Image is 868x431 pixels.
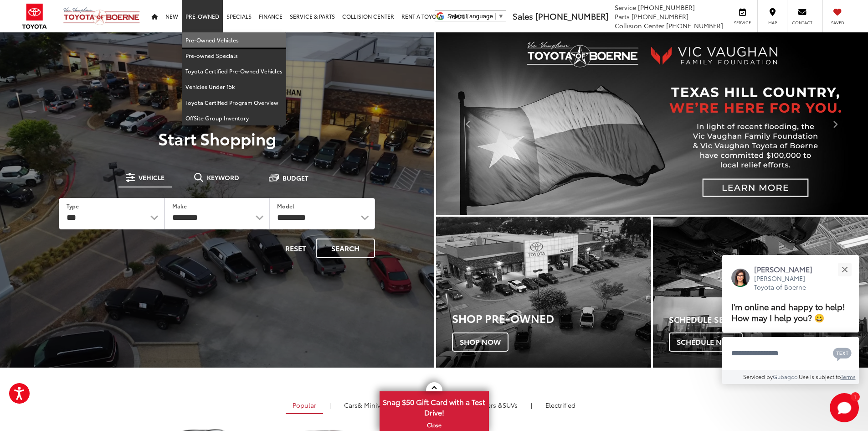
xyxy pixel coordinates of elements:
[841,373,856,380] a: Terms
[38,129,396,147] p: Start Shopping
[182,110,286,125] a: OffSite Group Inventory
[447,13,493,20] span: Select Language
[539,397,582,413] a: Electrified
[436,217,651,368] a: Shop Pre-Owned Shop Now
[182,48,286,63] a: Pre-owned Specials
[139,174,164,181] span: Vehicle
[282,175,308,181] span: Budget
[63,7,140,26] img: Vic Vaughan Toyota of Boerne
[207,174,239,181] span: Keyword
[452,332,508,352] span: Shop Now
[835,260,854,279] button: Close
[830,393,859,422] button: Toggle Chat Window
[669,315,868,324] h4: Schedule Service
[615,3,636,12] span: Service
[722,255,859,384] div: Close[PERSON_NAME][PERSON_NAME] Toyota of BoerneI'm online and happy to help! How may I help you?...
[286,397,323,414] a: Popular
[830,393,859,422] svg: Start Chat
[182,79,286,94] a: Vehicles Under 15k
[436,51,501,197] button: Click to view previous picture.
[529,400,534,410] li: |
[669,332,743,352] span: Schedule Now
[182,63,286,79] a: Toyota Certified Pre-Owned Vehicles
[456,397,524,413] a: SUVs
[653,217,868,368] a: Schedule Service Schedule Now
[277,239,314,258] button: Reset
[447,13,504,20] a: Select Language​
[754,274,822,292] p: [PERSON_NAME] Toyota of Boerne
[452,312,651,324] h3: Shop Pre-Owned
[380,392,488,420] span: Snag $50 Gift Card with a Test Drive!
[535,10,608,22] span: [PHONE_NUMBER]
[792,20,812,26] span: Contact
[773,373,799,380] a: Gubagoo.
[833,347,852,361] svg: Text
[762,20,782,26] span: Map
[172,202,187,210] label: Make
[182,95,286,110] a: Toyota Certified Program Overview
[754,264,822,274] p: [PERSON_NAME]
[854,395,856,399] span: 1
[722,337,859,370] textarea: Type your message
[615,12,630,21] span: Parts
[277,202,294,210] label: Model
[316,239,375,258] button: Search
[799,373,841,380] span: Use is subject to
[615,21,664,30] span: Collision Center
[803,51,868,197] button: Click to view next picture.
[498,13,504,20] span: ▼
[731,300,845,323] span: I'm online and happy to help! How may I help you? 😀
[732,20,753,26] span: Service
[632,12,688,21] span: [PHONE_NUMBER]
[337,397,395,413] a: Cars
[513,10,533,22] span: Sales
[358,400,388,410] span: & Minivan
[327,400,333,410] li: |
[743,373,773,380] span: Serviced by
[830,343,854,363] button: Chat with SMS
[182,32,286,48] a: Pre-Owned Vehicles
[827,20,847,26] span: Saved
[436,217,651,368] div: Toyota
[67,202,79,210] label: Type
[653,217,868,368] div: Toyota
[666,21,723,30] span: [PHONE_NUMBER]
[638,3,695,12] span: [PHONE_NUMBER]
